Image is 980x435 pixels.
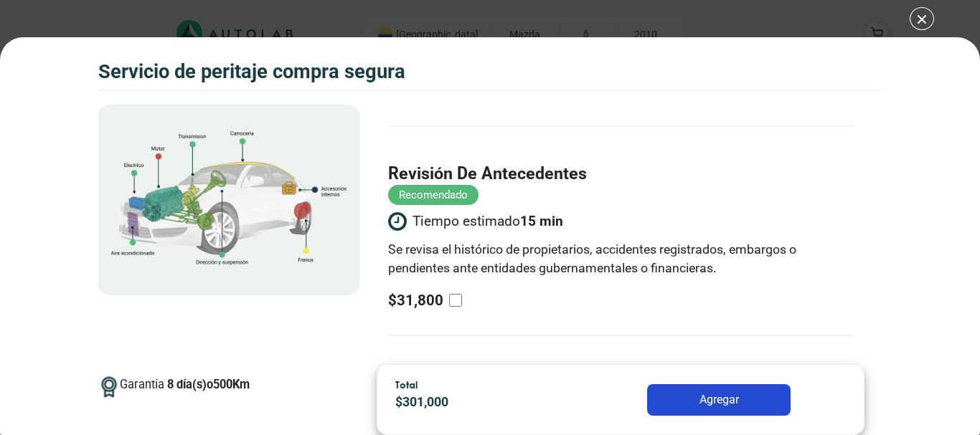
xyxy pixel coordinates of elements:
[388,290,443,312] p: $ 31,800
[388,211,854,233] span: Tiempo estimado
[388,161,587,186] label: revisión de antecedentes
[167,376,250,394] p: 8 día(s) o 500 Km
[120,376,250,406] span: Garantía
[395,378,418,391] span: Total
[647,384,791,416] button: Agregar
[395,393,570,412] p: $ 301,000
[520,211,563,232] strong: 15 min
[449,294,462,307] input: revisión de antecedentes Recomendado Tiempo estimado15 min Se revisa el histórico de propietarios...
[98,60,405,84] h3: SERVICIO DE PERITAJE COMPRA SEGURA
[388,240,854,278] p: Se revisa el histórico de propietarios, accidentes registrados, embargos o pendientes ante entida...
[388,185,479,205] span: Recomendado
